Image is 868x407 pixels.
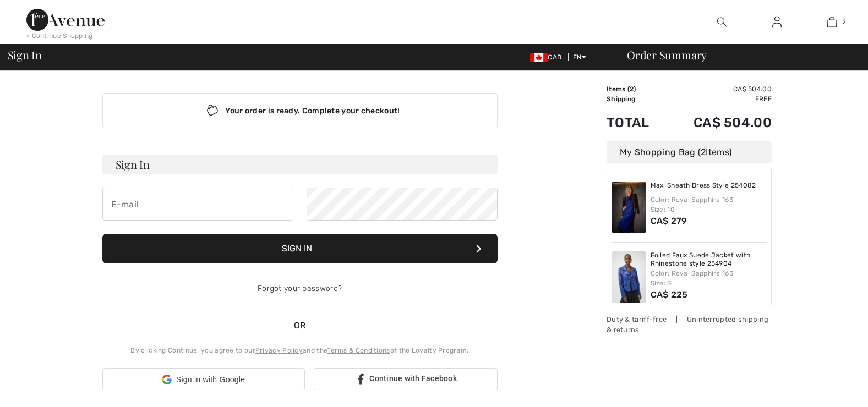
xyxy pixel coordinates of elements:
a: Forgot your password? [258,284,342,293]
img: Maxi Sheath Dress Style 254082 [612,182,646,233]
div: Duty & tariff-free | Uninterrupted shipping & returns [607,314,772,335]
input: E-mail [102,188,293,221]
div: My Shopping Bag ( Items) [607,141,772,163]
span: CA$ 225 [651,289,688,300]
span: EN [573,53,587,61]
td: Total [607,104,665,141]
span: Sign In [8,50,42,61]
h3: Sign In [102,155,498,174]
span: OR [288,319,312,332]
a: Terms & Conditions [327,346,390,354]
div: Sign in with Google [102,369,305,391]
a: Continue with Facebook [314,369,498,391]
span: 2 [630,85,634,93]
td: Items ( ) [607,84,665,94]
div: Order Summary [614,50,861,61]
div: Color: Royal Sapphire 163 Size: S [651,268,767,288]
a: Foiled Faux Suede Jacket with Rhinestone style 254904 [651,251,767,268]
img: 1ère Avenue [26,9,105,31]
span: CAD [530,53,566,61]
div: Your order is ready. Complete your checkout! [102,93,498,128]
img: Canadian Dollar [530,53,548,62]
div: By clicking Continue, you agree to our and the of the Loyalty Program. [102,345,498,355]
img: Foiled Faux Suede Jacket with Rhinestone style 254904 [612,251,646,303]
div: < Continue Shopping [26,31,93,41]
div: Color: Royal Sapphire 163 Size: 10 [651,195,767,215]
span: CA$ 279 [651,216,687,226]
a: Privacy Policy [255,346,303,354]
span: Continue with Facebook [369,374,457,383]
td: Shipping [607,94,665,104]
button: Sign In [102,234,498,263]
span: Sign in with Google [176,374,245,386]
